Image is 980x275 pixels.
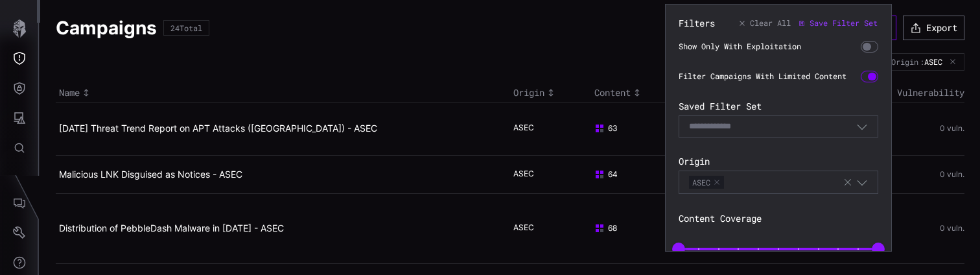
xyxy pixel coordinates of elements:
div: Toggle sort direction [594,87,664,99]
section: Filter Campaigns With Limited Content [679,71,878,82]
label: Origin [679,156,878,167]
div: Toggle sort direction [59,87,507,99]
button: Clear selection [843,176,853,188]
div: Filters [679,18,715,29]
button: Export [903,16,964,40]
label: Saved Filter Set [679,101,878,112]
div: Origin [877,58,918,66]
a: Distribution of PebbleDash Malware in [DATE] - ASEC [59,222,284,233]
div: 68 [594,223,654,233]
div: : [920,57,947,66]
span: Clear All [750,18,791,29]
div: 24 Total [170,24,202,32]
th: Vulnerability [870,84,964,102]
div: ASEC [513,169,578,180]
div: 0 vuln. [873,224,964,233]
span: ASEC [689,176,724,189]
button: Toggle options menu [856,121,868,132]
a: Malicious LNK Disguised as Notices - ASEC [59,169,242,180]
button: Clear All [738,18,791,29]
button: Toggle options menu [856,176,868,188]
div: 64 [594,169,654,180]
div: Toggle sort direction [513,87,588,99]
div: 63 [594,123,654,134]
span: Save Filter Set [810,18,878,29]
section: Show Only With Exploitation [679,41,878,53]
div: ASEC [513,123,578,134]
h1: Campaigns [56,16,157,40]
div: 0 vuln. [873,170,964,179]
a: [DATE] Threat Trend Report on APT Attacks ([GEOGRAPHIC_DATA]) - ASEC [59,123,377,134]
div: 0 vuln. [873,124,964,133]
label: Content Coverage [679,213,878,224]
span: ASEC [924,57,942,66]
div: ASEC [513,222,578,234]
button: Save Filter Set [798,18,878,29]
